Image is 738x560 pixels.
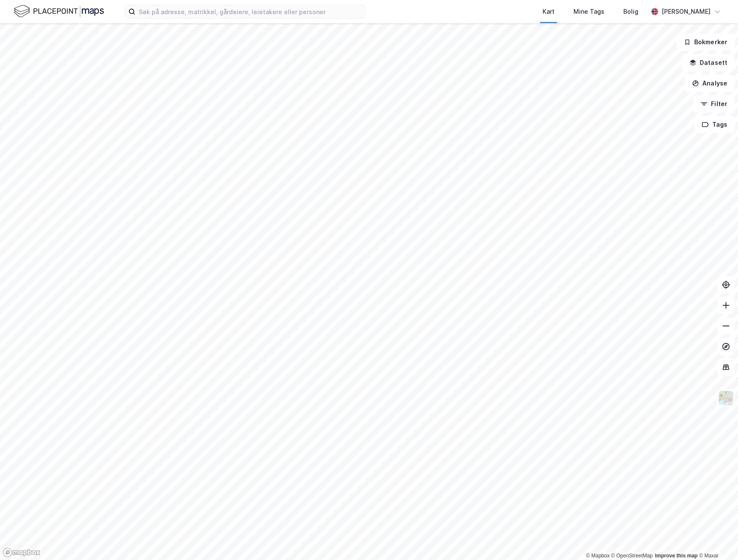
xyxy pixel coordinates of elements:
[623,6,638,17] div: Bolig
[543,6,555,17] div: Kart
[14,4,104,19] img: logo.f888ab2527a4732fd821a326f86c7f29.svg
[695,519,738,560] iframe: Chat Widget
[135,5,365,18] input: Søk på adresse, matrikkel, gårdeiere, leietakere eller personer
[693,95,735,113] button: Filter
[586,553,610,559] a: Mapbox
[655,553,698,559] a: Improve this map
[718,390,734,406] img: Z
[682,54,735,71] button: Datasett
[611,553,653,559] a: OpenStreetMap
[3,548,40,557] a: Mapbox homepage
[662,6,711,17] div: [PERSON_NAME]
[677,33,735,51] button: Bokmerker
[695,116,735,133] button: Tags
[573,6,604,17] div: Mine Tags
[685,75,735,92] button: Analyse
